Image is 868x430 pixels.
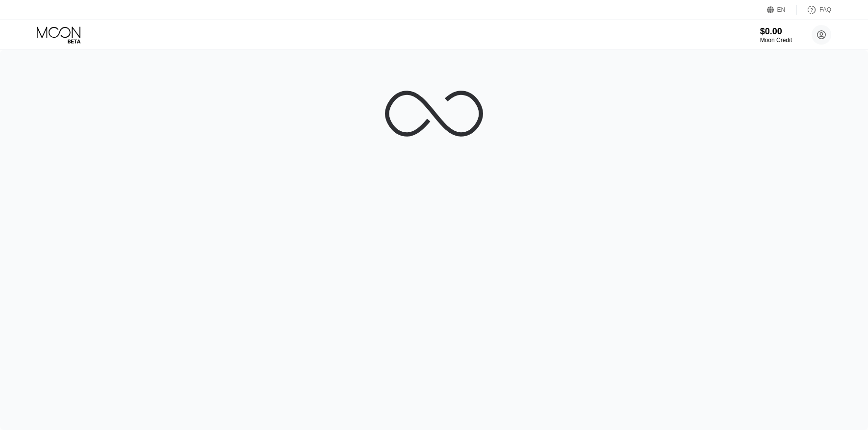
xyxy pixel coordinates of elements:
div: FAQ [819,6,831,13]
div: FAQ [797,5,831,15]
div: Moon Credit [760,37,792,44]
div: EN [777,6,786,13]
div: $0.00Moon Credit [760,26,792,44]
div: $0.00 [760,26,792,37]
div: EN [767,5,797,15]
